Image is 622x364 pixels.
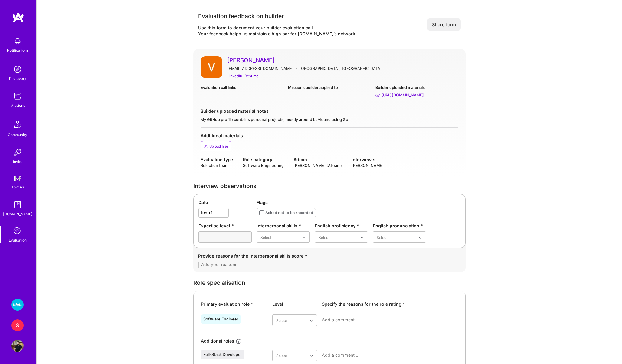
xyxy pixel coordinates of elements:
[11,90,24,102] img: teamwork
[361,236,364,239] i: icon Chevron
[310,354,313,357] i: icon Chevron
[310,319,313,322] i: icon Chevron
[293,156,342,163] div: Admin
[419,236,422,239] i: icon Chevron
[352,163,384,168] div: [PERSON_NAME]
[198,223,252,229] div: Expertise level *
[11,63,24,75] img: discovery
[193,280,466,286] div: Role specialisation
[10,102,25,109] div: Missions
[203,317,238,322] div: Software Engineer
[381,92,424,98] div: https://github.com/vasilisp
[10,340,25,352] a: User Avatar
[198,12,356,20] div: Evaluation feedback on builder
[322,301,458,307] div: Specify the reasons for the role rating *
[257,223,310,229] div: Interpersonal skills *
[12,226,23,237] i: icon SelectionTeam
[300,65,382,72] div: [GEOGRAPHIC_DATA], [GEOGRAPHIC_DATA]
[198,199,252,206] div: Date
[11,299,24,311] img: Wolt - Fintech: Payments Expansion Team
[9,75,26,82] div: Discovery
[7,47,28,54] div: Notifications
[203,144,208,149] i: icon Upload2
[352,156,384,163] div: Interviewer
[11,35,24,47] img: bell
[201,338,234,345] div: Additional roles
[272,301,317,307] div: Level
[276,317,287,323] div: Select
[296,65,297,72] div: ·
[14,176,21,181] img: tokens
[11,319,24,331] div: S
[227,65,293,72] div: [EMAIL_ADDRESS][DOMAIN_NAME]
[11,146,24,158] img: Invite
[201,132,458,139] div: Additional materials
[13,158,22,165] div: Invite
[201,301,267,307] div: Primary evaluation role *
[227,56,458,64] a: [PERSON_NAME]
[257,199,460,206] div: Flags
[243,163,284,168] div: Software Engineering
[375,93,380,98] i: https://github.com/vasilisp
[244,73,259,79] a: Resume
[11,199,24,211] img: guide book
[201,108,458,114] div: Builder uploaded material notes
[276,353,287,359] div: Select
[11,340,24,352] img: User Avatar
[303,236,306,239] i: icon Chevron
[3,211,32,217] div: [DOMAIN_NAME]
[201,156,233,163] div: Evaluation type
[198,25,356,37] div: Use this form to document your builder evaluation call. Your feedback helps us maintain a high ba...
[198,253,461,259] div: Provide reasons for the interpersonal skills score *
[201,56,222,78] img: User Avatar
[201,117,458,122] div: My GitHub profile contains personal projects, mostly around LLMs and using Go.
[10,117,25,132] img: Community
[375,92,458,98] a: [URL][DOMAIN_NAME]
[11,184,24,190] div: Tokens
[293,163,342,168] div: [PERSON_NAME] (ATeam)
[193,183,466,189] div: Interview observations
[260,234,271,240] div: Select
[9,237,27,243] div: Evaluation
[319,234,329,240] div: Select
[377,234,388,240] div: Select
[209,144,229,149] div: Upload files
[427,18,461,31] button: Share form
[10,319,25,331] a: S
[243,156,284,163] div: Role category
[201,163,233,168] div: Selection team
[288,84,371,91] div: Missions builder applied to
[373,223,426,229] div: English pronunciation *
[227,73,242,79] a: LinkedIn
[10,299,25,311] a: Wolt - Fintech: Payments Expansion Team
[265,210,313,216] div: Asked not to be recorded
[315,223,368,229] div: English proficiency *
[201,56,222,80] a: User Avatar
[235,338,242,345] i: icon Info
[201,84,283,91] div: Evaluation call links
[203,352,242,357] div: Full-Stack Developer
[12,12,24,23] img: logo
[8,132,27,138] div: Community
[375,84,458,91] div: Builder uploaded materials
